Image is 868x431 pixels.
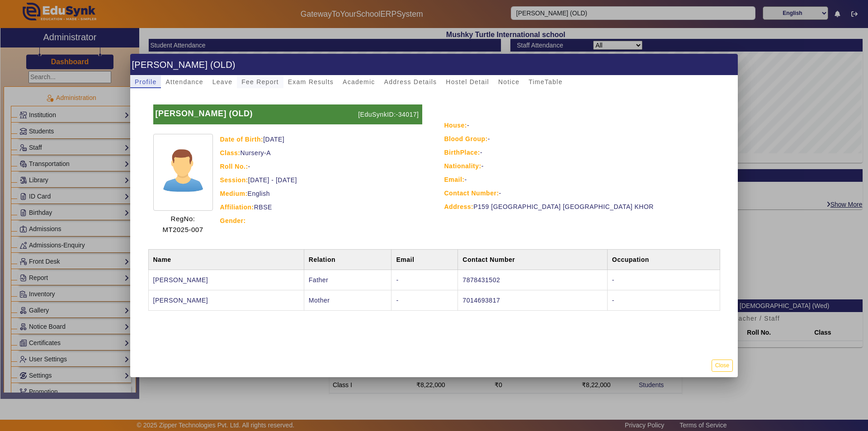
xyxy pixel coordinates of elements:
span: Fee Report [241,79,279,85]
div: - [220,161,422,172]
span: Address Details [384,79,437,85]
th: Occupation [607,250,720,270]
td: [PERSON_NAME] [148,290,304,311]
strong: Class: [220,149,241,156]
td: 7014693817 [458,290,607,311]
strong: Roll No.: [220,163,248,170]
span: Exam Results [288,79,334,85]
p: MT2025-007 [162,224,203,235]
div: - [444,133,717,144]
div: RBSE [220,202,422,213]
th: Email [392,250,458,270]
strong: Nationality: [444,162,481,170]
strong: Address: [444,203,474,210]
p: [EduSynkID:-34017] [356,104,422,124]
td: Mother [304,290,392,311]
td: [PERSON_NAME] [148,270,304,290]
strong: Contact Number: [444,189,499,197]
span: Hostel Detail [446,79,489,85]
button: Close [712,360,733,372]
div: - [444,174,717,185]
div: [DATE] - [DATE] [220,175,422,185]
img: profile.png [153,134,213,211]
td: - [392,270,458,290]
strong: BirthPlace: [444,149,480,156]
strong: House: [444,122,467,129]
p: RegNo: [162,213,203,224]
h1: [PERSON_NAME] (OLD) [130,54,738,75]
div: P159 [GEOGRAPHIC_DATA] [GEOGRAPHIC_DATA] KHOR [444,201,717,212]
td: 7878431502 [458,270,607,290]
strong: Session: [220,176,248,184]
th: Name [148,250,304,270]
div: - [444,161,717,171]
span: Academic [343,79,375,85]
div: - [444,147,717,158]
strong: Affiliation: [220,204,254,211]
strong: Blood Group: [444,135,488,142]
span: Profile [135,79,156,85]
td: - [607,290,720,311]
strong: Gender: [220,217,246,224]
div: [DATE] [220,134,422,145]
span: Leave [212,79,232,85]
strong: Medium: [220,190,248,197]
td: - [392,290,458,311]
span: TimeTable [528,79,562,85]
span: Attendance [165,79,203,85]
strong: Date of Birth: [220,136,264,143]
th: Contact Number [458,250,607,270]
td: Father [304,270,392,290]
th: Relation [304,250,392,270]
span: Notice [498,79,519,85]
b: [PERSON_NAME] (OLD) [156,109,253,118]
div: Nursery-A [220,147,422,158]
strong: Email: [444,176,465,183]
td: - [607,270,720,290]
div: - [444,188,717,199]
div: English [220,188,422,199]
div: - [444,120,717,131]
